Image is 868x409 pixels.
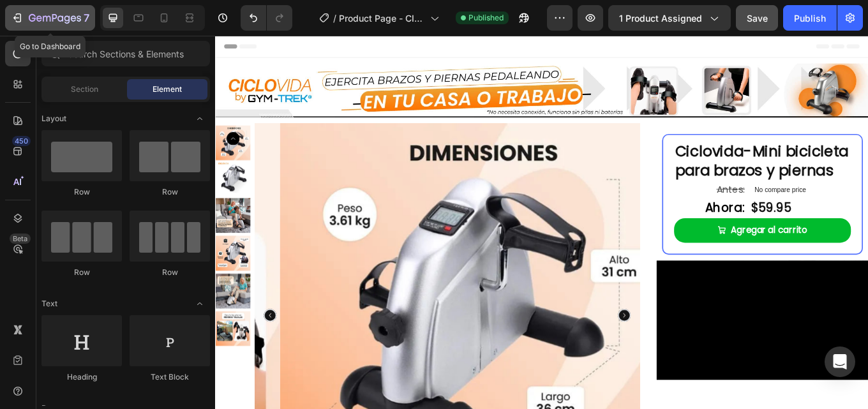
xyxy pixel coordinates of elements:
span: Product Page - CICLOVIDA [339,11,425,25]
p: No compare price [632,177,740,185]
h1: Ciclovida-Mini bicicleta para brazos y piernas [538,123,745,170]
p: 7 [84,10,89,26]
div: Row [130,186,210,198]
button: Carousel Back Arrow [13,113,28,128]
input: Search Sections & Elements [41,41,210,66]
div: Row [41,186,122,198]
span: Toggle open [190,294,210,314]
div: Row [41,267,122,278]
iframe: Design area [215,36,868,409]
button: Save [736,5,778,31]
button: Publish [783,5,837,31]
button: Agregar al carrito [538,214,745,243]
div: Agregar al carrito [604,219,694,238]
div: Text Block [130,371,210,383]
button: Carousel Next Arrow [472,320,487,336]
span: Element [153,84,182,95]
div: $59.95 [627,192,745,213]
button: 1 product assigned [608,5,731,31]
s: Antes: [588,173,621,188]
div: Row [130,267,210,278]
button: 7 [5,5,95,31]
span: / [333,11,336,25]
div: Undo/Redo [241,5,292,31]
div: Beta [10,234,31,244]
span: Save [747,13,768,24]
span: Text [41,298,57,309]
iframe: Video [518,264,766,404]
strong: Ahora: [574,192,621,212]
span: 1 product assigned [619,11,702,25]
div: 450 [12,136,31,146]
div: Publish [794,11,826,25]
div: Open Intercom Messenger [825,346,855,377]
span: Layout [41,113,66,124]
div: Heading [41,371,122,383]
span: Published [468,12,504,24]
span: Toggle open [190,108,210,129]
span: Section [71,84,98,95]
